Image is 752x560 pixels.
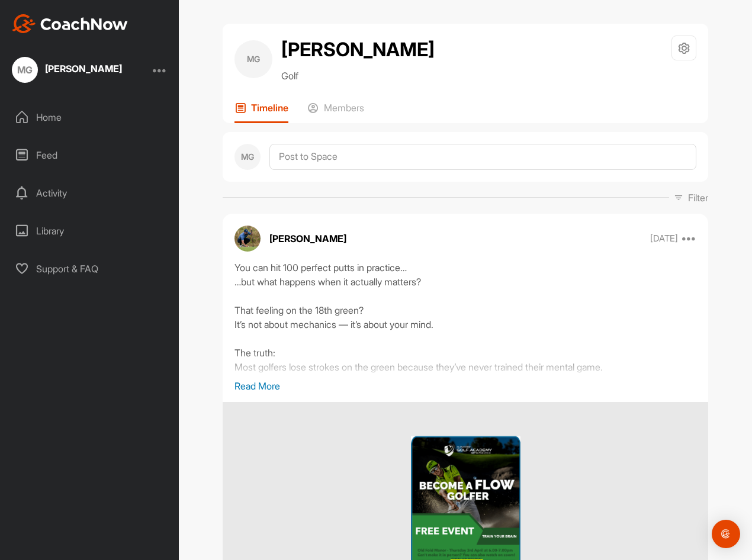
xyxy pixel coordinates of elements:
p: Timeline [251,102,288,114]
p: Read More [234,379,696,393]
div: Open Intercom Messenger [712,520,740,548]
div: Support & FAQ [7,254,173,284]
div: Library [7,216,173,246]
p: [PERSON_NAME] [269,231,346,246]
p: Filter [688,191,708,205]
div: Feed [7,140,173,170]
img: CoachNow [12,14,128,33]
div: MG [234,40,272,78]
img: avatar [234,226,261,252]
div: Activity [7,178,173,208]
div: Home [7,102,173,132]
div: You can hit 100 perfect putts in practice… …but what happens when it actually matters? That feeli... [234,260,696,379]
p: [DATE] [650,233,678,244]
p: Golf [281,69,435,83]
p: Members [324,102,364,114]
h2: [PERSON_NAME] [281,36,435,64]
div: [PERSON_NAME] [45,64,122,73]
div: MG [234,144,261,170]
div: MG [12,57,38,83]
